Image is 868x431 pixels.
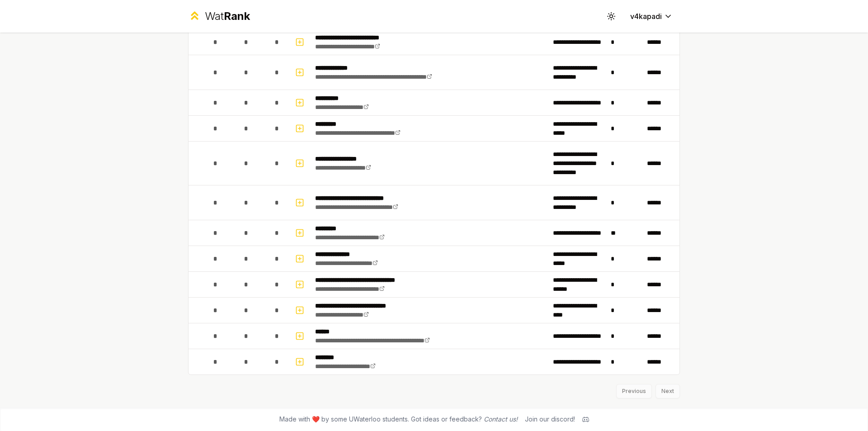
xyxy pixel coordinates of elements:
a: WatRank [188,9,250,24]
div: Join our discord! [525,415,575,424]
span: v4kapadi [630,11,662,22]
span: Made with ❤️ by some UWaterloo students. Got ideas or feedback? [279,415,518,424]
button: v4kapadi [623,8,680,24]
a: Contact us! [484,415,518,423]
span: Rank [224,9,250,23]
div: Wat [205,9,250,24]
